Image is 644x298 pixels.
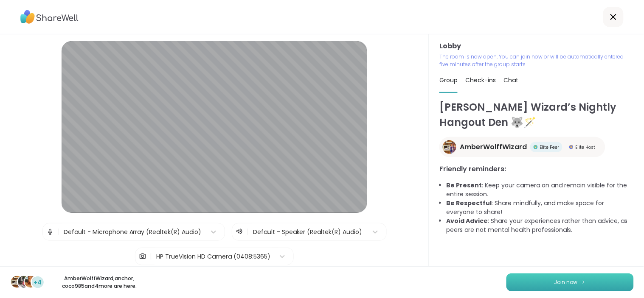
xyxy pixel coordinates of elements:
[150,248,152,265] span: |
[52,275,147,290] p: AmberWolffWizard , anchor , coco985 and 4 more are here.
[57,223,59,240] span: |
[139,248,146,265] img: Camera
[46,223,54,240] img: Microphone
[11,276,23,288] img: AmberWolffWizard
[460,142,527,152] span: AmberWolffWizard
[446,181,482,189] b: Be Present
[64,228,202,237] div: Default - Microphone Array (Realtek(R) Audio)
[554,279,578,286] span: Join now
[503,76,518,84] span: Chat
[18,276,30,288] img: anchor
[446,217,634,234] li: : Share your experiences rather than advice, as peers are not mental health professionals.
[439,53,634,68] p: The room is now open. You can join now or will be automatically entered five minutes after the gr...
[439,164,634,174] h3: Friendly reminders:
[446,199,492,207] b: Be Respectful
[20,7,79,27] img: ShareWell Logo
[569,145,574,149] img: Elite Host
[465,76,496,84] span: Check-ins
[446,199,634,217] li: : Share mindfully, and make space for everyone to share!
[247,227,249,237] span: |
[439,100,634,130] h1: [PERSON_NAME] Wizard’s Nightly Hangout Den 🐺🪄
[581,280,586,284] img: ShareWell Logomark
[439,76,458,84] span: Group
[575,144,595,150] span: Elite Host
[534,145,538,149] img: Elite Peer
[443,140,456,154] img: AmberWolffWizard
[439,137,605,157] a: AmberWolffWizardAmberWolffWizardElite PeerElite PeerElite HostElite Host
[25,276,37,288] img: coco985
[446,181,634,199] li: : Keep your camera on and remain visible for the entire session.
[156,252,270,261] div: HP TrueVision HD Camera (0408:5365)
[506,273,634,291] button: Join now
[446,217,488,225] b: Avoid Advice
[439,41,634,51] h3: Lobby
[34,278,42,287] span: +4
[540,144,559,150] span: Elite Peer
